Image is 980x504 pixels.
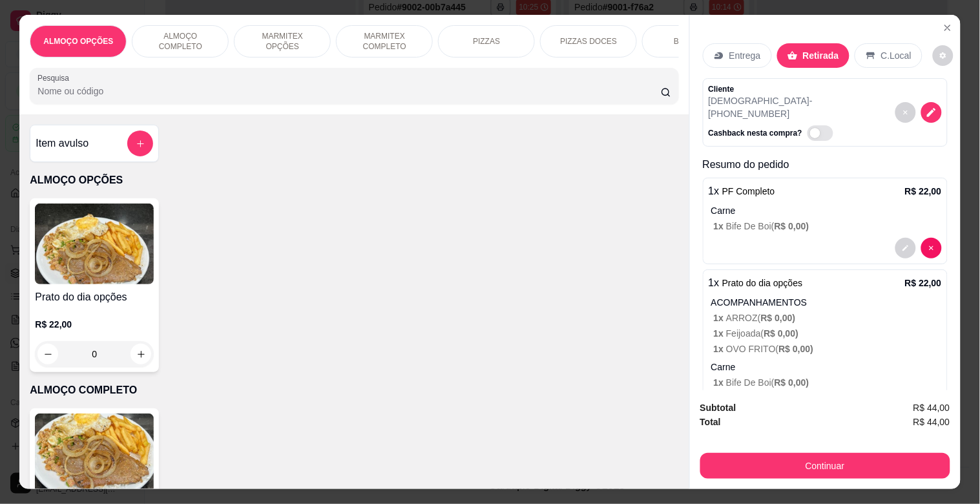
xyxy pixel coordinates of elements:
button: Continuar [700,453,950,479]
p: 1 x [709,275,803,291]
p: Bife De Boi ( [714,376,942,389]
span: PF Completo [722,186,775,196]
p: Cliente [709,84,895,94]
p: OVO FRITO ( [714,342,942,355]
span: 1 x [714,344,726,354]
p: R$ 22,00 [905,185,942,198]
p: R$ 22,00 [905,277,942,289]
span: Prato do dia opções [722,278,803,288]
h4: Prato do dia opções [35,289,154,305]
button: decrease-product-quantity [895,238,916,258]
p: Resumo do pedido [703,157,948,173]
button: decrease-product-quantity [921,238,942,258]
p: ALMOÇO OPÇÕES [43,36,113,47]
span: R$ 0,00 ) [775,377,809,388]
label: Pesquisa [37,72,74,83]
span: R$ 0,00 ) [764,328,799,339]
span: R$ 0,00 ) [775,221,809,231]
p: Retirada [803,49,839,62]
p: ALMOÇO OPÇÕES [30,173,678,188]
p: ACOMPANHAMENTOS [711,296,942,309]
input: Pesquisa [37,85,661,98]
p: PIZZAS DOCES [560,36,617,47]
p: MARMITEX COMPLETO [347,31,422,52]
span: 1 x [714,313,726,323]
button: decrease-product-quantity [933,45,954,66]
button: decrease-product-quantity [921,102,942,123]
label: Automatic updates [808,125,839,141]
p: Entrega [729,49,761,62]
span: R$ 0,00 ) [761,313,796,323]
strong: Subtotal [700,403,736,413]
span: R$ 0,00 ) [779,344,814,354]
p: ALMOÇO COMPLETO [143,31,218,52]
img: product-image [35,414,154,494]
span: 1 x [714,328,726,339]
p: Carne [711,361,942,373]
p: PIZZAS [473,36,500,47]
p: C.Local [881,49,912,62]
p: BEBIDAS [674,36,707,47]
p: Bife De Boi ( [714,220,942,233]
p: Carne [711,204,942,217]
p: 1 x [709,184,775,199]
p: Cashback nesta compra? [709,128,802,138]
span: R$ 44,00 [913,401,950,415]
button: decrease-product-quantity [895,102,916,123]
button: Close [937,17,958,38]
p: ALMOÇO COMPLETO [30,383,678,398]
h4: Item avulso [36,136,89,151]
span: 1 x [714,377,726,388]
span: 1 x [714,221,726,231]
p: MARMITEX OPÇÕES [245,31,320,52]
p: [DEMOGRAPHIC_DATA] - [PHONE_NUMBER] [709,94,895,120]
img: product-image [35,204,154,284]
p: ARROZ ( [714,311,942,324]
span: R$ 44,00 [913,415,950,429]
button: add-separate-item [127,131,153,156]
strong: Total [700,417,721,427]
p: Feijoada ( [714,327,942,340]
p: R$ 22,00 [35,318,154,331]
